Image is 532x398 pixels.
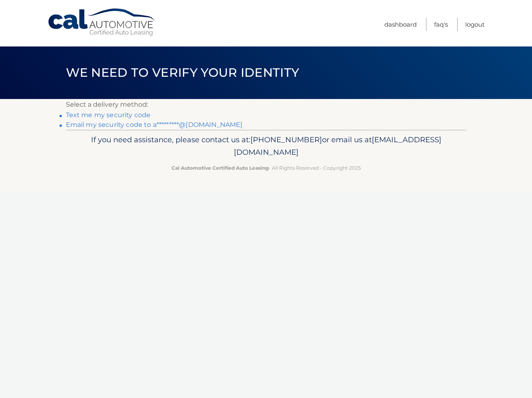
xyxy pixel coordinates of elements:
[434,18,448,31] a: FAQ's
[66,111,151,119] a: Text me my security code
[465,18,485,31] a: Logout
[71,133,461,159] p: If you need assistance, please contact us at: or email us at
[71,164,461,172] p: - All Rights Reserved - Copyright 2025
[66,65,299,80] span: We need to verify your identity
[172,165,269,171] strong: Cal Automotive Certified Auto Leasing
[250,135,322,144] span: [PHONE_NUMBER]
[66,99,466,110] p: Select a delivery method:
[47,8,157,37] a: Cal Automotive
[384,18,417,31] a: Dashboard
[66,121,243,128] a: Email my security code to a*********@[DOMAIN_NAME]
